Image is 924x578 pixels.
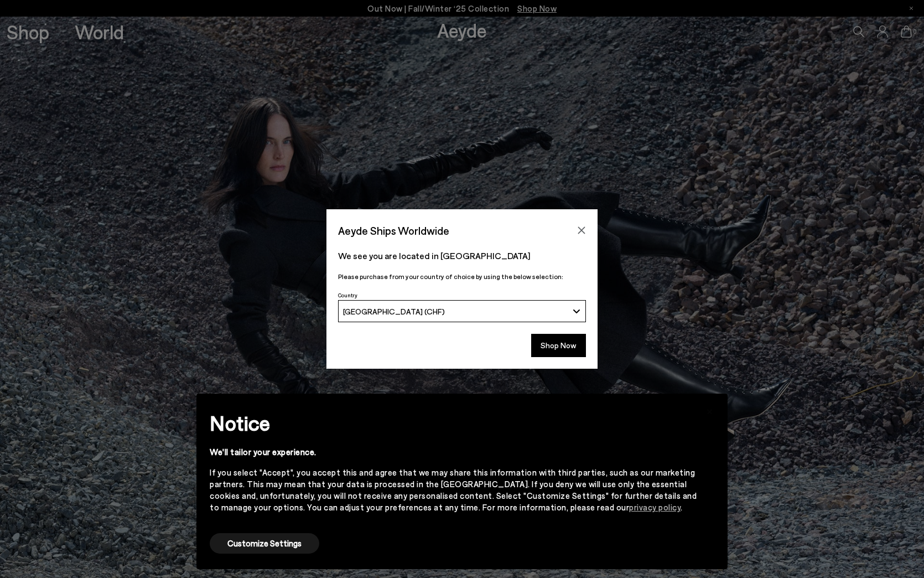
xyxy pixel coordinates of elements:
p: Please purchase from your country of choice by using the below selection: [338,271,586,282]
div: If you select "Accept", you accept this and agree that we may share this information with third p... [210,467,697,513]
p: We see you are located in [GEOGRAPHIC_DATA] [338,249,586,262]
button: Close this notice [697,397,723,424]
button: Customize Settings [210,533,319,554]
span: Aeyde Ships Worldwide [338,221,449,240]
span: × [706,402,714,418]
div: We'll tailor your experience. [210,446,697,458]
button: Close [573,222,590,239]
span: Country [338,292,357,298]
a: privacy policy [629,502,681,512]
span: [GEOGRAPHIC_DATA] (CHF) [343,307,445,316]
button: Shop Now [531,334,586,357]
h2: Notice [210,409,697,437]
